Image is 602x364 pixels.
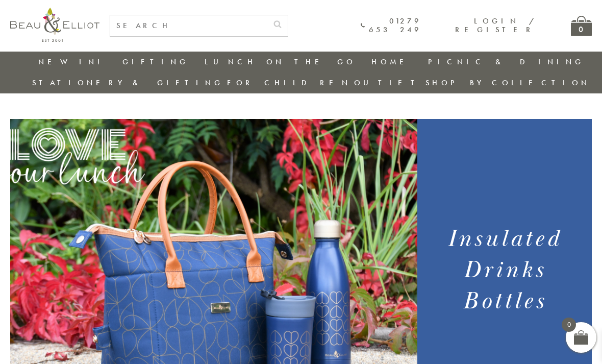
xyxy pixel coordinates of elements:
a: Login / Register [455,16,535,35]
img: logo [10,8,99,42]
a: Picnic & Dining [428,57,584,67]
a: Gifting [122,57,189,67]
a: Lunch On The Go [205,57,356,67]
a: 01279 653 249 [361,17,422,35]
a: Outlet [354,78,422,88]
a: Stationery & Gifting [32,78,223,88]
a: New in! [38,57,107,67]
span: 0 [562,318,576,332]
input: SEARCH [110,15,267,36]
a: Shop by collection [425,78,590,88]
h1: Insulated Drinks Bottles [426,224,583,317]
a: For Children [227,78,351,88]
a: 0 [571,16,592,36]
a: Home [371,57,412,67]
